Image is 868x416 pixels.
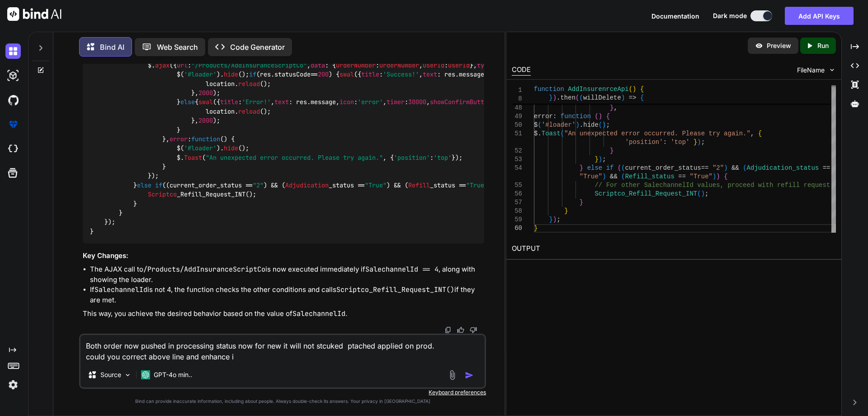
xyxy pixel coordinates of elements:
code: SalechannelId == 4 [365,265,439,274]
span: } [579,199,583,206]
span: 'error' [358,98,383,106]
span: 'top' [670,139,689,146]
h3: Key Changes: [83,251,484,261]
span: AddInsurenrceApi [568,86,628,93]
span: 'Error!' [242,98,271,106]
span: Refill [408,181,430,189]
img: dislike [470,326,477,334]
div: CODE [512,65,531,76]
span: Adjudication_status [746,164,819,172]
button: Add API Keys [785,7,854,25]
span: == [822,164,830,172]
span: } [610,147,613,154]
span: 'top' [434,153,452,162]
span: message [311,98,336,106]
img: darkAi-studio [5,68,21,83]
span: ) [553,94,557,101]
span: . [538,130,541,137]
span: 2000 [198,116,213,124]
span: } [693,139,697,146]
span: { [640,94,644,101]
span: '#loader' [541,121,576,129]
span: error [170,135,188,143]
span: 'position' [394,153,430,162]
span: error [534,113,553,120]
span: else [137,181,151,189]
p: This way, you achieve the desired behavior based on the value of . [83,309,484,319]
span: => [629,94,637,101]
img: Bind AI [7,7,61,21]
h2: OUTPUT [506,238,841,259]
span: , [613,104,617,111]
span: showConfirmButton [430,98,491,106]
span: } [579,164,583,172]
span: 'position' [625,139,663,146]
span: : [560,96,564,103]
span: { [625,96,628,103]
textarea: Both order now pushed in processing status now for new it will not stcuked ptached applied on pro... [80,335,485,362]
code: Scriptco_Refill_Request_INT() [336,285,454,294]
span: ) [621,94,625,101]
span: willDelete [583,94,621,101]
span: function [534,86,564,93]
span: } [549,94,552,101]
span: { [640,86,644,93]
span: OrderNumber [336,61,376,69]
span: ) [697,139,701,146]
p: Preview [767,41,791,50]
div: 56 [512,190,522,198]
span: ( [560,130,564,137]
span: hide [583,121,599,129]
span: ) [712,173,716,180]
span: } [534,225,538,232]
span: '#loader' [184,144,217,153]
span: if [606,164,613,172]
div: 50 [512,121,522,129]
span: "2" [253,181,264,189]
img: premium [5,117,21,132]
p: Keyboard preferences [79,389,486,396]
span: ajax [155,61,170,69]
img: attachment [447,370,458,380]
span: res [606,96,617,103]
span: Dark mode [713,11,747,20]
span: ) [576,121,579,129]
span: ( [602,96,606,103]
p: Web Search [157,42,198,53]
span: Refill_status [625,173,674,180]
p: Code Generator [230,42,285,53]
span: { [606,113,609,120]
img: icon [465,371,474,380]
img: Pick Models [124,371,132,379]
span: ) [701,190,704,197]
span: == [678,173,686,180]
div: 51 [512,129,522,138]
span: ; [557,216,560,223]
span: ) [602,173,606,180]
span: "An unexpected error occurred. Please try again." [206,153,383,162]
span: } [594,156,598,163]
span: "True" [365,181,387,189]
span: title [361,71,379,79]
span: ( [576,94,579,101]
div: 59 [512,215,522,224]
span: == [701,164,708,172]
button: Documentation [651,11,699,21]
img: darkChat [5,43,21,59]
span: swal [198,98,213,106]
span: ; [701,139,704,146]
span: && [731,164,739,172]
div: 60 [512,224,522,233]
code: /Products/AddInsuranceScriptCo [143,265,265,274]
span: { [758,130,761,137]
span: Scriptco_Refill_Request_INT [594,190,697,197]
span: 2000 [198,89,213,97]
span: ) [716,173,720,180]
span: ) [553,216,557,223]
span: OrderNumber [379,61,419,69]
div: 52 [512,147,522,155]
span: . [579,121,583,129]
span: ( [579,94,583,101]
li: The AJAX call to is now executed immediately if , along with showing the loader. [90,264,484,285]
span: reload [238,107,260,115]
